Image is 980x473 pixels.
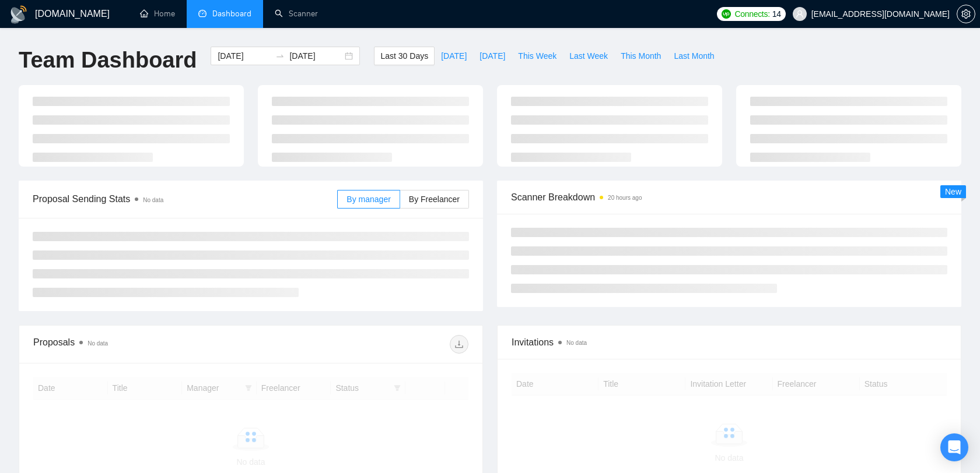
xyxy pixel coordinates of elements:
[667,47,720,65] button: Last Month
[722,9,731,19] img: upwork-logo.png
[218,50,271,62] input: Start date
[275,51,285,61] span: swap-right
[441,50,467,62] span: [DATE]
[87,340,108,347] span: No data
[198,9,206,17] span: dashboard
[480,50,505,62] span: [DATE]
[275,9,318,19] a: searchScanner
[140,9,175,19] a: homeHome
[435,47,473,65] button: [DATE]
[19,47,197,74] h1: Team Dashboard
[563,47,614,65] button: Last Week
[212,9,251,19] span: Dashboard
[374,47,435,65] button: Last 30 Days
[957,5,975,23] button: setting
[569,50,608,62] span: Last Week
[33,192,337,206] span: Proposal Sending Stats
[289,50,342,62] input: End date
[380,50,428,62] span: Last 30 Days
[734,8,769,20] span: Connects:
[957,9,975,19] a: setting
[275,51,285,61] span: to
[945,187,961,196] span: New
[473,47,512,65] button: [DATE]
[566,340,587,346] span: No data
[674,50,714,62] span: Last Month
[957,9,975,19] span: setting
[33,335,251,354] div: Proposals
[409,195,460,204] span: By Freelancer
[143,197,163,203] span: No data
[518,50,556,62] span: This Week
[511,190,947,204] span: Scanner Breakdown
[9,5,28,24] img: logo
[621,50,661,62] span: This Month
[608,195,642,201] time: 20 hours ago
[614,47,667,65] button: This Month
[346,195,390,204] span: By manager
[512,335,947,350] span: Invitations
[512,47,563,65] button: This Week
[772,8,781,20] span: 14
[940,433,968,461] div: Open Intercom Messenger
[796,10,804,18] span: user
